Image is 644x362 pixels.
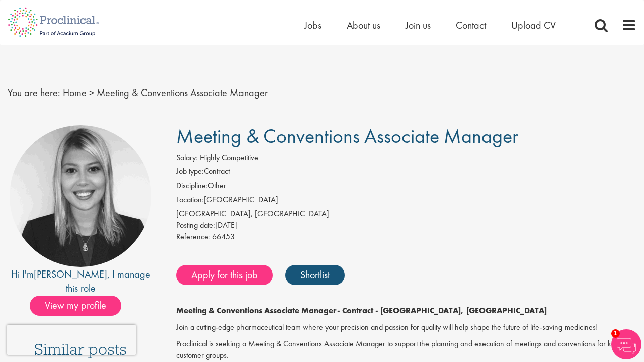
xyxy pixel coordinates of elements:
[176,265,273,285] a: Apply for this job
[176,208,636,220] div: [GEOGRAPHIC_DATA], [GEOGRAPHIC_DATA]
[304,19,321,32] a: Jobs
[347,19,380,32] a: About us
[337,305,547,316] strong: - Contract - [GEOGRAPHIC_DATA], [GEOGRAPHIC_DATA]
[8,86,60,99] span: You are here:
[176,220,636,231] div: [DATE]
[176,338,636,361] p: Proclinical is seeking a Meeting & Conventions Associate Manager to support the planning and exec...
[176,123,518,149] span: Meeting & Conventions Associate Manager
[176,166,636,180] li: Contract
[10,125,151,267] img: imeage of recruiter Janelle Jones
[406,19,431,32] a: Join us
[511,19,556,32] a: Upload CV
[285,265,345,285] a: Shortlist
[176,194,204,206] label: Location:
[176,305,337,316] strong: Meeting & Conventions Associate Manager
[176,166,204,177] label: Job type:
[7,325,136,355] iframe: reCAPTCHA
[200,152,258,163] span: Highly Competitive
[97,86,268,99] span: Meeting & Conventions Associate Manager
[176,322,636,333] p: Join a cutting-edge pharmaceutical team where your precision and passion for quality will help sh...
[176,180,636,194] li: Other
[176,231,210,243] label: Reference:
[30,298,131,311] a: View my profile
[611,329,641,359] img: Chatbot
[176,152,198,164] label: Salary:
[89,86,94,99] span: >
[34,267,107,281] a: [PERSON_NAME]
[611,329,620,338] span: 1
[8,267,153,296] div: Hi I'm , I manage this role
[212,231,235,242] span: 66453
[176,194,636,208] li: [GEOGRAPHIC_DATA]
[456,19,486,32] a: Contact
[63,86,87,99] a: breadcrumb link
[176,220,215,230] span: Posting date:
[30,296,121,316] span: View my profile
[176,180,208,192] label: Discipline:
